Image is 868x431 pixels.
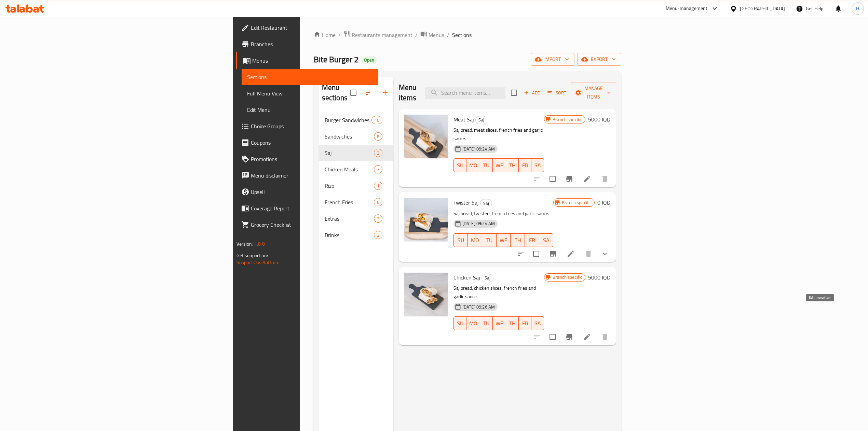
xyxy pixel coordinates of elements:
[374,232,382,238] span: 3
[236,19,378,36] a: Edit Restaurant
[361,84,377,101] span: Sort sections
[577,53,621,66] button: export
[352,31,412,39] span: Restaurants management
[251,171,372,180] span: Menu disclaimer
[372,117,382,123] span: 10
[545,246,561,262] button: Branch-specific-item
[247,89,372,97] span: Full Menu View
[601,250,609,258] svg: Show Choices
[536,55,569,64] span: import
[740,5,785,12] div: [GEOGRAPHIC_DATA]
[475,116,487,124] div: Saj
[319,178,393,194] div: Rizo1
[236,239,253,248] span: Version:
[251,40,372,48] span: Branches
[453,209,553,218] p: Saj bread, twister , french fries and garlic sauce.
[469,160,477,170] span: MO
[482,233,497,247] button: TU
[547,89,566,97] span: Sort
[466,158,480,172] button: MO
[546,88,568,98] button: Sort
[319,227,393,243] div: Drinks3
[247,106,372,114] span: Edit Menu
[374,199,382,206] span: 6
[251,122,372,130] span: Choice Groups
[576,84,611,101] span: Manage items
[597,329,613,345] button: delete
[371,116,382,124] div: items
[374,150,382,156] span: 3
[251,24,372,32] span: Edit Restaurant
[550,274,585,280] span: Branch specific
[453,114,474,125] span: Meat Saj
[404,115,448,158] img: Meat Saj
[457,235,465,245] span: SU
[513,235,522,245] span: TH
[571,82,616,103] button: Manage items
[493,316,506,330] button: WE
[542,235,551,245] span: SA
[251,139,372,147] span: Coupons
[509,160,516,170] span: TH
[242,85,378,102] a: Full Menu View
[325,116,371,124] div: Burger Sandwiches
[319,145,393,161] div: Saj3
[415,31,418,39] li: /
[521,88,543,98] span: Add item
[496,318,503,328] span: WE
[583,55,616,64] span: export
[325,231,374,239] span: Drinks
[521,160,529,170] span: FR
[236,200,378,217] a: Coverage Report
[319,161,393,178] div: Chicken Meals7
[236,217,378,233] a: Grocery Checklist
[469,318,477,328] span: MO
[561,171,578,187] button: Branch-specific-item
[460,304,498,310] span: [DATE] 09:26 AM
[325,165,374,173] span: Chicken Meals
[325,198,374,206] span: French Fries
[319,128,393,145] div: Sandwiches8
[476,116,487,124] span: Saj
[580,246,597,262] button: delete
[480,158,493,172] button: TU
[319,210,393,227] div: Extras2
[480,199,492,207] span: Saj
[457,160,464,170] span: SU
[374,198,382,206] div: items
[597,246,613,262] button: show more
[236,258,280,267] a: Support.OpsPlatform
[325,182,374,190] div: Rizo
[452,31,472,39] span: Sections
[252,56,372,65] span: Menus
[404,273,448,316] img: Chicken Saj
[453,272,480,283] span: Chicken Saj
[457,318,464,328] span: SU
[374,133,382,140] span: 8
[319,194,393,210] div: French Fries6
[453,197,479,208] span: Twister Saj
[583,175,591,183] a: Edit menu item
[523,89,541,97] span: Add
[460,220,498,227] span: [DATE] 09:24 AM
[497,233,511,247] button: WE
[425,87,505,99] input: search
[251,221,372,229] span: Grocery Checklist
[399,82,417,103] h2: Menu items
[325,132,374,141] span: Sandwiches
[525,233,539,247] button: FR
[236,167,378,184] a: Menu disclaimer
[496,160,503,170] span: WE
[529,247,543,261] span: Select to update
[325,149,374,157] span: Saj
[519,158,531,172] button: FR
[539,233,554,247] button: SA
[374,182,382,190] div: items
[597,171,613,187] button: delete
[521,88,543,98] button: Add
[242,69,378,85] a: Sections
[471,235,479,245] span: MO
